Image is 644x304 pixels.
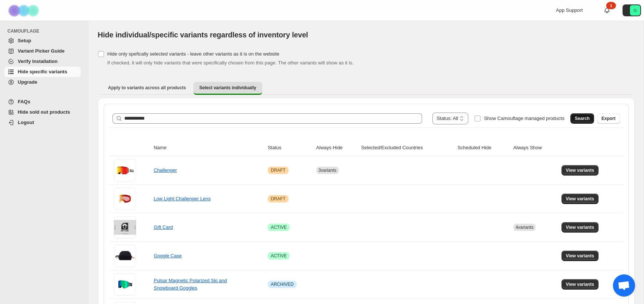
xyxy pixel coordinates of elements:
a: Gift Card [154,224,173,230]
button: Export [597,113,620,124]
button: View variants [562,194,599,204]
span: ARCHIVED [271,281,294,287]
span: Hide individual/specific variants regardless of inventory level [98,31,308,39]
span: Show Camouflage managed products [484,116,564,121]
span: Logout [18,120,34,125]
span: View variants [566,224,594,230]
span: Hide specific variants [18,69,67,74]
span: 3 variants [318,168,337,173]
button: View variants [562,279,599,290]
span: CAMOUFLAGE [7,28,84,34]
span: Export [601,116,616,121]
a: Low Light Challenger Lens [154,196,210,201]
span: App Support [556,7,583,13]
span: If checked, it will only hide variants that were specifically chosen from this page. The other va... [107,60,354,66]
span: Hide only spefically selected variants - leave other variants as it is on the website [107,51,279,57]
span: Select variants individually [199,85,256,91]
button: Avatar with initials G [623,4,641,16]
button: View variants [562,251,599,261]
button: Select variants individually [193,82,262,95]
span: DRAFT [271,196,286,202]
th: Name [151,140,265,156]
a: Variant Picker Guide [4,46,81,56]
span: Verify Installation [18,59,58,64]
th: Selected/Excluded Countries [359,140,455,156]
button: Search [570,113,594,124]
span: Setup [18,38,31,43]
a: Challenger [154,167,177,173]
span: View variants [566,281,594,287]
span: Variant Picker Guide [18,48,64,54]
th: Always Show [511,140,559,156]
span: ACTIVE [271,224,287,230]
a: Logout [4,117,81,128]
span: Apply to variants across all products [108,85,186,91]
span: 4 variants [516,225,534,230]
img: Goggle Case [114,245,136,267]
a: Goggle Case [154,253,182,258]
span: FAQs [18,99,30,104]
span: Hide sold out products [18,109,70,115]
span: Upgrade [18,79,37,85]
a: Pulsar Magnetic Polarized Ski and Snowboard Goggles [154,278,227,291]
a: Hide sold out products [4,107,81,117]
img: Low Light Challenger Lens [114,188,136,210]
button: View variants [562,165,599,176]
a: Setup [4,36,81,46]
div: 1 [606,2,616,9]
a: FAQs [4,97,81,107]
span: ACTIVE [271,253,287,259]
text: G [634,8,637,13]
span: Search [575,116,590,121]
button: View variants [562,222,599,233]
span: Avatar with initials G [630,5,640,16]
th: Status [266,140,314,156]
a: 1 [603,7,611,14]
span: View variants [566,196,594,202]
img: Camouflage [6,0,43,21]
a: Upgrade [4,77,81,87]
a: Verify Installation [4,56,81,67]
span: View variants [566,253,594,259]
span: DRAFT [271,167,286,173]
a: Hide specific variants [4,67,81,77]
div: Open chat [613,274,635,297]
th: Always Hide [314,140,359,156]
button: Apply to variants across all products [102,82,192,94]
span: View variants [566,167,594,173]
th: Scheduled Hide [455,140,511,156]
